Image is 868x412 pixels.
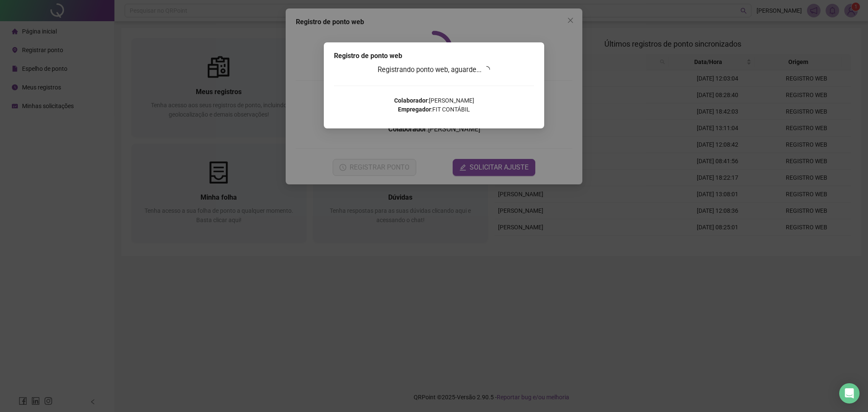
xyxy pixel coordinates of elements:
p: : [PERSON_NAME] : FIT CONTÁBIL [334,96,534,114]
div: Open Intercom Messenger [839,383,860,404]
div: Registro de ponto web [334,51,534,61]
span: loading [483,66,490,73]
strong: Empregador [398,106,431,113]
strong: Colaborador [394,97,428,104]
h3: Registrando ponto web, aguarde... [334,64,534,75]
